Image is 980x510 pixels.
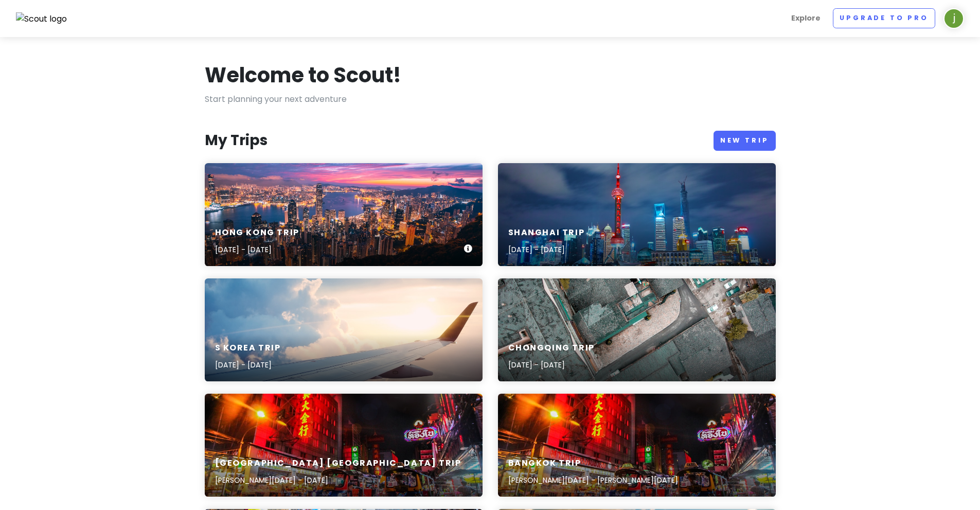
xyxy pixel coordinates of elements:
p: [PERSON_NAME][DATE] - [PERSON_NAME][DATE] [508,474,678,486]
h6: Bangkok Trip [508,458,678,469]
a: aerial photography of gray roofed housesChongqing Trip[DATE] - [DATE] [498,278,776,381]
img: Scout logo [16,12,67,26]
a: two auto rickshaw on the streetBangkok Trip[PERSON_NAME][DATE] - [PERSON_NAME][DATE] [498,394,776,497]
img: User profile [943,8,964,29]
h6: Hong Kong Trip [215,227,299,238]
a: Explore [787,8,825,28]
h6: [GEOGRAPHIC_DATA] [GEOGRAPHIC_DATA] Trip [215,458,461,469]
p: [DATE] - [DATE] [508,359,595,371]
p: [DATE] - [DATE] [215,244,299,255]
h3: My Trips [205,131,268,150]
a: architectural photograph of lighted city skyShanghai Trip[DATE] - [DATE] [498,163,776,266]
a: New Trip [714,131,776,151]
a: Upgrade to Pro [833,8,935,28]
p: [DATE] - [DATE] [508,244,585,255]
p: [PERSON_NAME][DATE] - [DATE] [215,474,461,486]
a: two auto rickshaw on the street[GEOGRAPHIC_DATA] [GEOGRAPHIC_DATA] Trip[PERSON_NAME][DATE] - [DATE] [205,394,483,497]
h6: S Korea Trip [215,343,281,354]
h1: Welcome to Scout! [205,62,401,89]
p: Start planning your next adventure [205,93,776,106]
h6: Shanghai Trip [508,227,585,238]
a: aerial photography of airlinerS Korea Trip[DATE] - [DATE] [205,278,483,381]
p: [DATE] - [DATE] [215,359,281,371]
a: aerial photography of city buildingsHong Kong Trip[DATE] - [DATE] [205,163,483,266]
h6: Chongqing Trip [508,343,595,354]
